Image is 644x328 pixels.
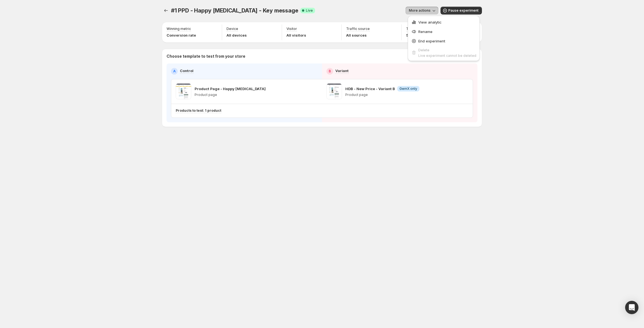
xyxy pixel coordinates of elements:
span: Live [306,8,313,13]
h2: B [329,69,331,73]
button: End experiment [409,36,478,45]
span: Rename [418,29,432,34]
span: Live experiment cannot be deleted [418,54,476,58]
div: Open Intercom Messenger [625,301,638,314]
div: Delete [418,47,476,53]
p: All visitors [286,32,306,38]
button: Experiments [162,7,170,14]
p: Product page [195,93,266,97]
button: Rename [409,27,478,36]
p: Traffic source [346,27,370,31]
img: HDB - New Price - Variant B [326,84,342,99]
button: Pause experiment [441,7,482,14]
span: #1 PPD - Happy [MEDICAL_DATA] - Key message [171,7,298,14]
p: Conversion rate [167,32,196,38]
h2: A [173,69,176,73]
button: View analytic [409,17,478,26]
span: View analytic [418,20,442,24]
span: Pause experiment [448,8,479,13]
p: Device [227,27,238,31]
p: All sources [346,32,370,38]
button: More actions [406,7,438,14]
p: HDB - New Price - Variant B [345,86,395,91]
span: GemX only [399,87,417,91]
p: Winning metric [167,27,191,31]
p: All devices [227,32,247,38]
span: More actions [409,8,431,13]
p: Product Page - Happy [MEDICAL_DATA] [195,86,266,91]
p: Choose template to test from your store [167,54,477,59]
p: Control [180,68,193,73]
p: Product page [345,93,419,97]
p: Visitor [286,27,297,31]
button: DeleteLive experiment cannot be deleted [409,46,478,59]
span: End experiment [418,39,445,43]
p: Products to test: 1 product [176,108,221,113]
img: Product Page - Happy Dog Bite [176,84,191,99]
p: Variant [335,68,349,73]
